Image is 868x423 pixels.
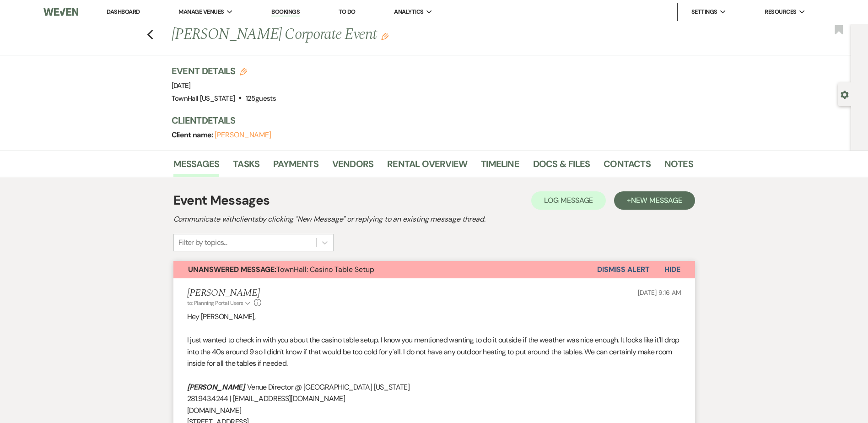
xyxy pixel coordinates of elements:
p: 281.943.4244 | [EMAIL_ADDRESS][DOMAIN_NAME] [187,393,681,405]
p: [DOMAIN_NAME] [187,405,681,417]
a: Dashboard [107,8,140,16]
span: Client name: [172,130,215,140]
p: Hey [PERSON_NAME], [187,311,681,323]
span: [DATE] [172,81,191,90]
button: Dismiss Alert [597,261,650,278]
h1: Event Messages [173,191,270,210]
p: I just wanted to check in with you about the casino table setup. I know you mentioned wanting to ... [187,334,681,369]
a: Vendors [332,157,373,177]
div: Filter by topics... [178,237,227,248]
h3: Event Details [172,65,276,77]
button: to: Planning Portal Users [187,299,252,307]
span: Analytics [394,7,423,16]
span: Settings [691,7,717,16]
img: Weven Logo [43,2,78,22]
h1: [PERSON_NAME] Corporate Event [172,24,582,46]
h5: [PERSON_NAME] [187,287,262,299]
button: Log Message [531,191,606,210]
span: TownHall [US_STATE] [172,94,235,103]
em: [PERSON_NAME] [187,382,245,392]
a: Contacts [604,157,651,177]
button: Unanswered Message:TownHall: Casino Table Setup [173,261,597,278]
button: Edit [381,32,388,40]
a: Notes [664,157,693,177]
span: [DATE] 9:16 AM [638,288,681,297]
button: [PERSON_NAME] [215,131,271,139]
button: Hide [650,261,695,278]
span: Hide [664,265,680,274]
a: Messages [173,157,220,177]
button: +New Message [614,191,695,210]
h2: Communicate with clients by clicking "New Message" or replying to an existing message thread. [173,214,695,225]
span: 125 guests [246,94,276,103]
span: New Message [631,195,682,205]
a: Docs & Files [533,157,590,177]
a: To Do [339,8,356,16]
a: Payments [273,157,318,177]
a: Rental Overview [387,157,467,177]
a: Tasks [233,157,259,177]
a: Timeline [481,157,519,177]
p: , Venue Director @ [GEOGRAPHIC_DATA] [US_STATE] [187,381,681,393]
button: Open lead details [841,90,849,98]
span: Resources [765,7,796,16]
span: to: Planning Portal Users [187,299,243,307]
span: TownHall: Casino Table Setup [188,265,374,274]
span: Manage Venues [178,7,224,16]
h3: Client Details [172,114,684,127]
a: Bookings [271,8,300,16]
strong: Unanswered Message: [188,265,276,274]
span: Log Message [544,195,593,205]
